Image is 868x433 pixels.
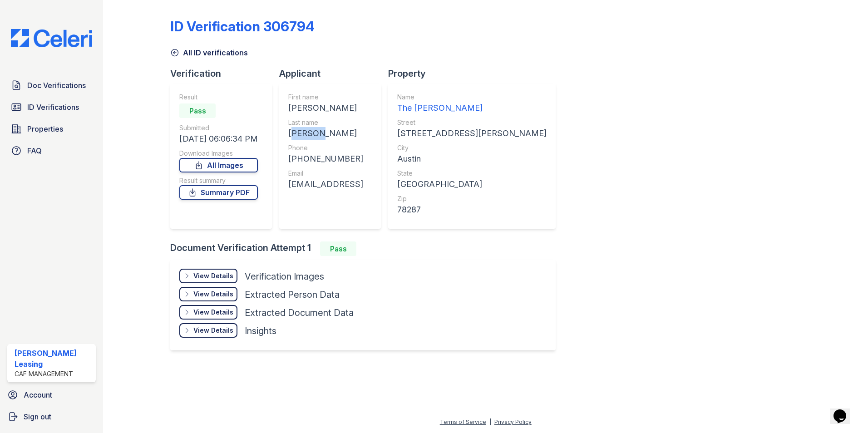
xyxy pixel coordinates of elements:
div: Name [397,93,547,102]
div: Last name [288,118,363,127]
iframe: chat widget [830,397,859,424]
div: Document Verification Attempt 1 [170,241,563,256]
div: Extracted Document Data [245,306,354,319]
div: [DATE] 06:06:34 PM [179,133,258,145]
div: 78287 [397,203,547,216]
a: Terms of Service [440,418,486,425]
a: All ID verifications [170,47,248,58]
div: [PERSON_NAME] Leasing [15,348,92,369]
div: [GEOGRAPHIC_DATA] [397,178,547,191]
div: View Details [193,290,233,299]
div: Pass [320,241,356,256]
span: Sign out [24,411,51,422]
span: Doc Verifications [27,80,86,91]
div: Submitted [179,123,258,133]
span: Account [24,389,52,400]
div: | [489,418,491,425]
a: Privacy Policy [494,418,532,425]
div: Pass [179,103,216,118]
div: CAF Management [15,369,92,379]
span: Properties [27,123,63,134]
div: Result [179,93,258,102]
div: Verification Images [245,270,324,283]
a: Account [4,386,99,404]
a: Properties [7,120,96,138]
div: Extracted Person Data [245,288,340,301]
div: View Details [193,271,233,280]
div: Austin [397,153,547,165]
div: Phone [288,143,363,153]
div: City [397,143,547,153]
a: Summary PDF [179,185,258,200]
a: FAQ [7,142,96,160]
div: Property [388,67,563,80]
a: Doc Verifications [7,76,96,94]
div: [EMAIL_ADDRESS] [288,178,363,191]
div: [PHONE_NUMBER] [288,153,363,165]
div: State [397,169,547,178]
div: Zip [397,194,547,203]
div: [PERSON_NAME] [288,102,363,114]
div: [PERSON_NAME] [288,127,363,140]
div: ID Verification 306794 [170,18,315,34]
div: Insights [245,325,276,337]
div: [STREET_ADDRESS][PERSON_NAME] [397,127,547,140]
img: CE_Logo_Blue-a8612792a0a2168367f1c8372b55b34899dd931a85d93a1a3d3e32e68fde9ad4.png [4,29,99,47]
a: Sign out [4,408,99,426]
div: Applicant [279,67,388,80]
a: ID Verifications [7,98,96,116]
span: ID Verifications [27,102,79,113]
div: Download Images [179,149,258,158]
div: Result summary [179,176,258,185]
div: View Details [193,326,233,335]
span: FAQ [27,145,42,156]
a: All Images [179,158,258,172]
div: Verification [170,67,279,80]
div: Street [397,118,547,127]
a: Name The [PERSON_NAME] [397,93,547,114]
div: View Details [193,308,233,317]
div: The [PERSON_NAME] [397,102,547,114]
div: Email [288,169,363,178]
div: First name [288,93,363,102]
